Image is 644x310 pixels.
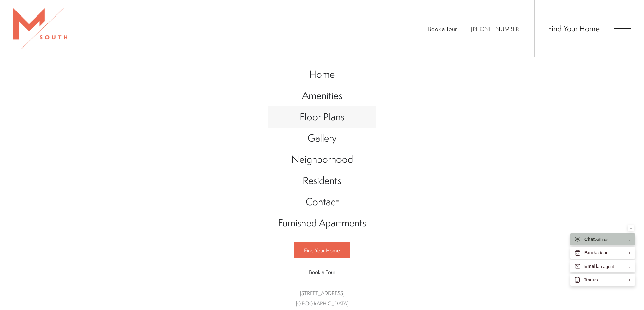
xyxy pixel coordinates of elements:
a: Go to Furnished Apartments (opens in a new tab) [268,213,376,234]
span: Floor Plans [300,110,344,124]
span: Book a Tour [309,268,335,276]
a: Find Your Home [548,23,600,34]
span: Gallery [308,131,337,145]
span: Residents [303,174,341,187]
a: Go to Residents [268,170,376,191]
a: Get Directions to 5110 South Manhattan Avenue Tampa, FL 33611 [296,289,348,307]
span: Furnished Apartments [278,216,366,230]
a: Go to Floor Plans [268,106,376,128]
a: Go to Gallery [268,128,376,149]
span: [PHONE_NUMBER] [471,25,521,33]
a: Book a Tour [428,25,457,33]
img: MSouth [13,8,67,49]
span: Amenities [302,89,342,102]
a: Book a Tour [294,264,350,280]
span: Find Your Home [304,247,340,254]
span: Neighborhood [291,152,353,166]
a: Call Us at 813-570-8014 [471,25,521,33]
button: Open Menu [614,25,631,31]
a: Find Your Home [294,242,350,258]
a: Go to Home [268,64,376,85]
a: Go to Amenities [268,85,376,106]
a: Go to Neighborhood [268,149,376,170]
a: Go to Contact [268,191,376,213]
span: Home [309,67,335,81]
span: Contact [305,195,339,209]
